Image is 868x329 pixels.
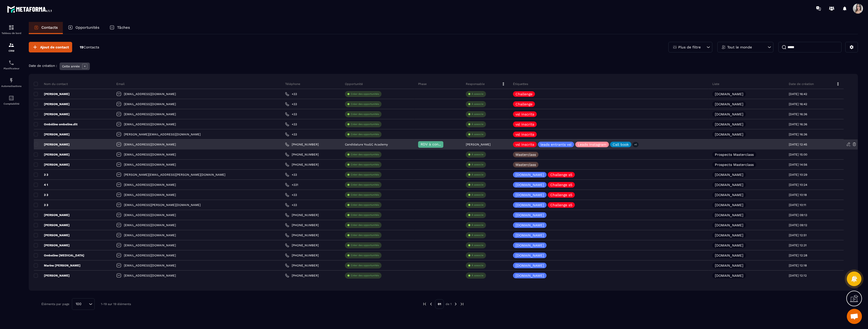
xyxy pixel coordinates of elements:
[1,38,21,56] a: formationformationCRM
[285,92,297,96] a: +33
[715,133,743,136] p: [DOMAIN_NAME]
[8,42,14,48] img: formation
[63,22,104,34] a: Opportunités
[715,112,743,116] p: [DOMAIN_NAME]
[84,45,99,49] span: Contacts
[34,193,48,197] p: 3 3
[8,77,14,83] img: automations
[34,253,84,257] p: Ombeline [MEDICAL_DATA]
[516,143,534,146] p: vsl inscrits
[789,153,807,156] p: [DATE] 15:00
[715,244,743,247] p: [DOMAIN_NAME]
[351,213,379,217] p: Créer des opportunités
[715,193,743,197] p: [DOMAIN_NAME]
[550,173,572,176] p: Challenge s5
[472,92,483,96] p: À associe
[472,133,483,136] p: À associe
[789,233,807,237] p: [DATE] 12:51
[1,21,21,38] a: formationformationTableau de bord
[712,82,719,86] p: Liste
[351,264,379,267] p: Créer des opportunités
[8,24,14,31] img: formation
[466,82,485,86] p: Responsable
[472,233,483,237] p: À associe
[285,183,298,187] a: +331
[285,223,319,227] a: [PHONE_NUMBER]
[789,274,807,277] p: [DATE] 12:12
[34,233,70,237] p: [PERSON_NAME]
[435,299,444,309] p: 01
[351,112,379,116] p: Créer des opportunités
[789,264,807,267] p: [DATE] 12:18
[715,92,743,96] p: [DOMAIN_NAME]
[34,163,70,167] p: [PERSON_NAME]
[351,233,379,237] p: Créer des opportunités
[1,91,21,109] a: accountantaccountantComptabilité
[285,274,319,278] a: [PHONE_NUMBER]
[34,183,48,187] p: 4 1
[285,263,319,267] a: [PHONE_NUMBER]
[516,153,536,156] p: Masterclass
[41,25,58,30] p: Contacts
[847,309,862,324] a: Ouvrir le chat
[74,301,83,307] span: 100
[516,233,544,237] p: [DOMAIN_NAME]
[83,301,88,307] input: Search for option
[453,302,458,306] img: next
[472,203,483,207] p: À associe
[472,223,483,227] p: À associe
[516,274,544,277] p: [DOMAIN_NAME]
[516,112,534,116] p: vsl inscrits
[516,183,544,187] p: [DOMAIN_NAME]
[472,112,483,116] p: À associe
[789,254,807,257] p: [DATE] 12:28
[7,5,52,14] img: logo
[75,25,99,30] p: Opportunités
[516,123,534,126] p: vsl inscrits
[351,163,379,166] p: Créer des opportunités
[351,254,379,257] p: Créer des opportunités
[472,264,483,267] p: À associe
[516,213,544,217] p: [DOMAIN_NAME]
[613,143,629,146] p: Call book
[285,153,319,157] a: [PHONE_NUMBER]
[789,143,807,146] p: [DATE] 12:45
[516,254,544,257] p: [DOMAIN_NAME]
[285,163,319,167] a: [PHONE_NUMBER]
[472,244,483,247] p: À associe
[715,153,754,156] p: Prospects Masterclass
[715,123,743,126] p: [DOMAIN_NAME]
[516,163,536,166] p: Masterclass
[472,102,483,106] p: À associe
[550,183,572,187] p: Challenge s5
[34,243,70,247] p: [PERSON_NAME]
[34,132,70,136] p: [PERSON_NAME]
[789,183,807,187] p: [DATE] 10:24
[460,302,464,306] img: next
[446,302,452,306] p: de 1
[516,173,544,176] p: [DOMAIN_NAME]
[8,60,14,66] img: scheduler
[715,163,754,166] p: Prospects Masterclass
[285,203,297,207] a: +33
[516,133,534,136] p: vsl inscrits
[516,102,532,106] p: Challenge
[715,213,743,217] p: [DOMAIN_NAME]
[715,203,743,207] p: [DOMAIN_NAME]
[285,112,297,116] a: +33
[34,213,70,217] p: [PERSON_NAME]
[429,302,433,306] img: prev
[285,233,319,237] a: [PHONE_NUMBER]
[351,203,379,207] p: Créer des opportunités
[633,142,639,147] p: +1
[715,274,743,277] p: [DOMAIN_NAME]
[345,143,388,146] p: Candidature YouGC Academy
[1,32,21,35] p: Tableau de bord
[1,85,21,87] p: Automatisations
[472,183,483,187] p: À associe
[34,263,80,267] p: Marine [PERSON_NAME]
[715,233,743,237] p: [DOMAIN_NAME]
[789,193,807,197] p: [DATE] 10:18
[472,274,483,277] p: À associe
[516,244,544,247] p: [DOMAIN_NAME]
